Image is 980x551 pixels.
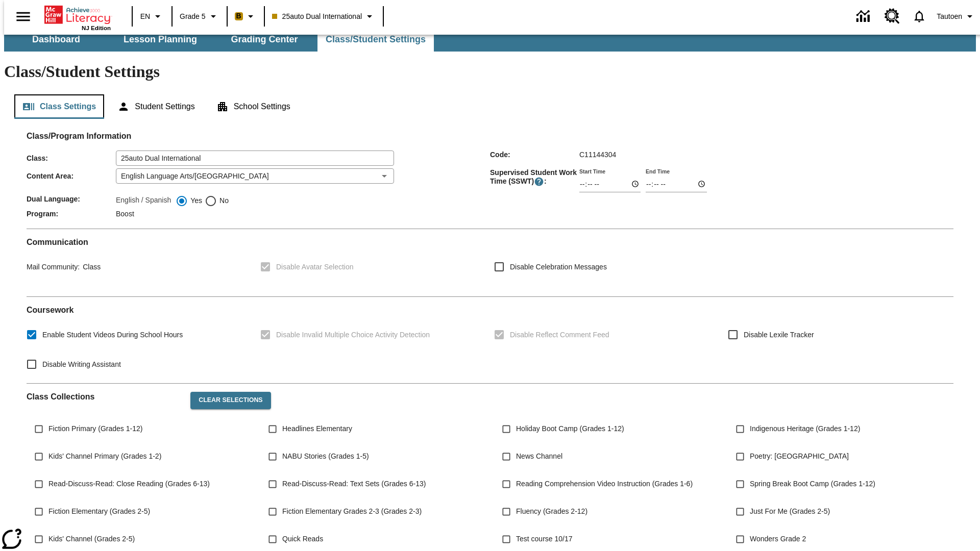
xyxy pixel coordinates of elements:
span: C11144304 [579,151,616,159]
h1: Class/Student Settings [4,62,976,81]
input: Class [116,151,394,166]
span: B [236,10,241,22]
a: Resource Center, Will open in new tab [878,3,906,30]
span: Read-Discuss-Read: Close Reading (Grades 6-13) [48,479,210,489]
button: Open side menu [8,2,38,32]
span: News Channel [516,451,562,462]
button: Grading Center [213,27,315,52]
h2: Course work [27,305,953,315]
button: Supervised Student Work Time is the timeframe when students can take LevelSet and when lessons ar... [534,177,544,187]
span: Disable Avatar Selection [276,262,354,272]
div: English Language Arts/[GEOGRAPHIC_DATA] [116,168,394,184]
span: Lesson Planning [124,34,197,45]
span: Disable Celebration Messages [510,262,607,272]
button: Language: EN, Select a language [136,7,168,26]
span: Disable Lexile Tracker [744,330,814,340]
button: Student Settings [109,94,203,119]
span: Enable Student Videos During School Hours [42,330,183,340]
span: Grading Center [231,34,298,45]
span: Disable Reflect Comment Feed [510,330,609,340]
span: Program : [27,210,116,218]
span: Tautoen [937,11,962,22]
span: Fluency (Grades 2-12) [516,506,587,517]
div: Class/Student Settings [14,94,966,119]
button: Lesson Planning [109,27,211,52]
span: Yes [188,195,202,206]
label: English / Spanish [116,195,171,207]
span: Wonders Grade 2 [750,534,806,544]
span: Grade 5 [180,11,206,22]
button: Class/Student Settings [317,27,434,52]
span: Test course 10/17 [516,534,573,544]
button: Profile/Settings [933,7,980,26]
span: Headlines Elementary [282,423,352,434]
span: Disable Writing Assistant [42,359,121,370]
span: EN [140,11,150,22]
button: Class Settings [14,94,104,119]
span: Mail Community : [27,263,80,271]
h2: Communication [27,237,953,247]
span: Disable Invalid Multiple Choice Activity Detection [276,330,430,340]
span: Just For Me (Grades 2-5) [750,506,830,517]
span: Holiday Boot Camp (Grades 1-12) [516,423,624,434]
span: Supervised Student Work Time (SSWT) : [490,168,579,187]
span: Kids' Channel (Grades 2-5) [48,534,135,544]
button: Clear Selections [190,392,271,409]
span: Class/Student Settings [326,34,426,45]
div: Home [44,4,111,31]
span: Spring Break Boot Camp (Grades 1-12) [750,479,875,489]
span: Dashboard [32,34,80,45]
button: Boost Class color is peach. Change class color [231,7,261,26]
button: Grade: Grade 5, Select a grade [176,7,224,26]
a: Data Center [850,3,878,31]
label: End Time [646,167,670,175]
span: 25auto Dual International [272,11,362,22]
button: Dashboard [5,27,107,52]
h2: Class/Program Information [27,131,953,141]
span: Reading Comprehension Video Instruction (Grades 1-6) [516,479,693,489]
span: Content Area : [27,172,116,180]
label: Start Time [579,167,605,175]
span: Class [80,263,101,271]
span: Fiction Primary (Grades 1-12) [48,423,142,434]
span: Indigenous Heritage (Grades 1-12) [750,423,860,434]
div: Communication [27,237,953,288]
span: Fiction Elementary Grades 2-3 (Grades 2-3) [282,506,422,517]
div: SubNavbar [4,27,435,52]
span: NABU Stories (Grades 1-5) [282,451,369,462]
span: NJ Edition [82,25,111,31]
div: Coursework [27,305,953,375]
span: No [217,195,229,206]
a: Notifications [906,3,933,30]
div: SubNavbar [4,25,976,52]
span: Class : [27,154,116,162]
span: Dual Language : [27,195,116,203]
span: Fiction Elementary (Grades 2-5) [48,506,150,517]
h2: Class Collections [27,392,182,402]
span: Kids' Channel Primary (Grades 1-2) [48,451,161,462]
div: Class/Program Information [27,141,953,220]
span: Code : [490,151,579,159]
span: Quick Reads [282,534,323,544]
button: School Settings [208,94,299,119]
span: Poetry: [GEOGRAPHIC_DATA] [750,451,849,462]
button: Class: 25auto Dual International, Select your class [268,7,380,26]
span: Read-Discuss-Read: Text Sets (Grades 6-13) [282,479,426,489]
a: Home [44,5,111,25]
span: Boost [116,210,134,218]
